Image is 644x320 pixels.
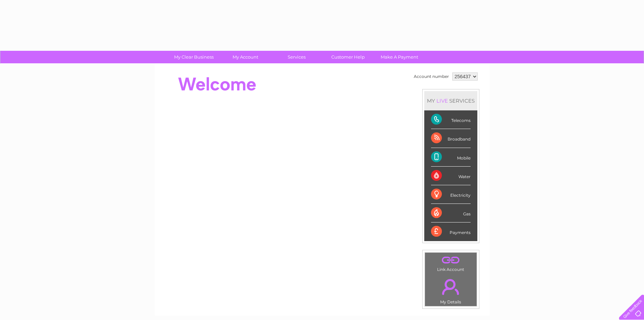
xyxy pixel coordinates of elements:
[435,98,449,104] div: LIVE
[412,71,451,82] td: Account number
[217,51,273,63] a: My Account
[431,110,471,129] div: Telecoms
[372,51,427,63] a: Make A Payment
[320,51,376,63] a: Customer Help
[427,275,475,299] a: .
[431,222,471,241] div: Payments
[431,167,471,185] div: Water
[427,254,475,266] a: .
[431,129,471,148] div: Broadband
[425,252,477,274] td: Link Account
[431,204,471,222] div: Gas
[425,273,477,306] td: My Details
[431,148,471,167] div: Mobile
[424,91,477,110] div: MY SERVICES
[166,51,222,63] a: My Clear Business
[269,51,325,63] a: Services
[431,185,471,204] div: Electricity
